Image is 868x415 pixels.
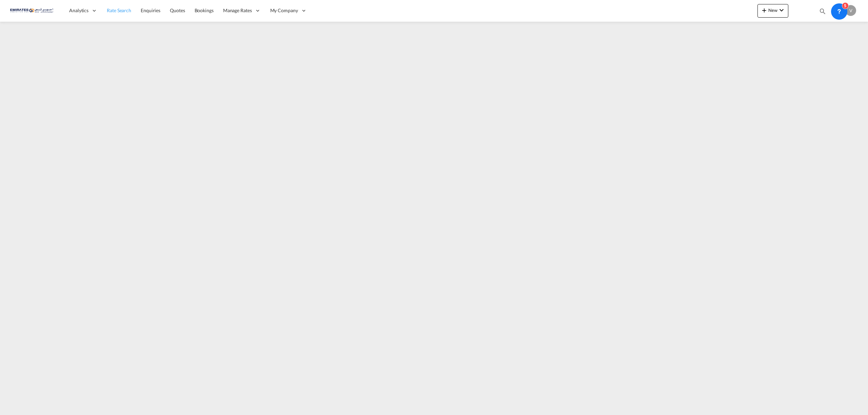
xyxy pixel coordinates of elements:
span: Manage Rates [223,7,252,14]
div: V [845,5,856,16]
button: icon-plus 400-fgNewicon-chevron-down [757,4,788,18]
span: Help [830,5,842,16]
md-icon: icon-plus 400-fg [760,6,768,14]
img: c67187802a5a11ec94275b5db69a26e6.png [10,3,56,18]
md-icon: icon-chevron-down [777,6,786,14]
div: icon-magnify [819,7,826,18]
span: My Company [270,7,298,14]
span: Rate Search [107,7,131,13]
span: Quotes [170,7,185,13]
span: New [760,7,786,13]
span: Analytics [69,7,88,14]
md-icon: icon-magnify [819,7,826,15]
span: Enquiries [141,7,160,13]
div: Help [830,5,845,17]
span: Bookings [195,7,214,13]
